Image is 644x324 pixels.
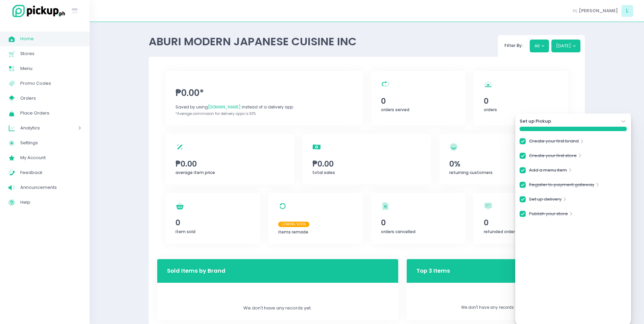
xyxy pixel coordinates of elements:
span: total sales [312,170,335,175]
div: Saved by using instead of a delivery app [175,104,353,110]
span: Feedback [20,168,81,177]
a: 0orders cancelled [371,193,466,244]
span: Place Orders [20,109,81,118]
span: item sold [175,229,195,234]
span: 0 [381,95,455,107]
span: orders served [381,107,409,113]
span: 0% [449,158,558,170]
span: orders [484,107,497,113]
span: 0 [175,217,250,228]
span: 0 [484,95,558,107]
a: ₱0.00average item price [166,134,294,184]
span: ₱0.00 [312,158,421,170]
span: Filter By: [502,42,525,49]
span: Promo Codes [20,79,81,88]
button: [DATE] [551,40,581,52]
span: *Average commission for delivery apps is 30% [175,111,256,116]
span: ₱0.00 [175,158,284,170]
a: Create your first store [529,152,577,161]
a: Publish your store [529,210,568,220]
a: 0%returning customers [439,134,568,184]
span: L [621,5,633,17]
span: returning customers [449,170,493,175]
span: orders cancelled [381,229,415,234]
span: Stores [20,49,81,58]
h3: Top 3 Items [416,261,450,280]
span: Announcements [20,183,81,192]
span: Orders [20,94,81,103]
button: All [530,40,549,52]
a: ₱0.00total sales [303,134,431,184]
a: 0refunded orders [474,193,568,244]
strong: Set up Pickup [520,118,551,125]
div: We don't have any records yet. [167,305,388,311]
span: Help [20,198,81,207]
p: We don't have any records yet. [416,305,567,311]
span: 0 [484,217,558,228]
a: 0orders [474,71,568,125]
span: ABURI MODERN JAPANESE CUISINE INC [149,34,357,49]
span: Menu [20,64,81,73]
span: [PERSON_NAME] [579,7,618,14]
span: Analytics [20,124,59,132]
span: My Account [20,153,81,162]
span: Home [20,34,81,43]
a: Set up delivery [529,196,562,205]
span: Coming Soon [278,222,309,227]
span: [DOMAIN_NAME] [208,104,241,110]
span: items remade [278,229,308,235]
span: refunded orders [484,229,517,234]
a: Create your first brand [529,138,579,147]
h3: Sold Items by Brand [167,267,225,275]
a: 0item sold [166,193,260,244]
a: Add a menu item [529,167,567,176]
img: logo [8,4,66,18]
span: Hi, [573,7,578,14]
span: ₱0.00* [175,86,353,100]
a: Register to payment gateway [529,181,594,191]
span: 0 [381,217,455,228]
a: 0orders served [371,71,466,125]
span: average item price [175,170,215,175]
span: Settings [20,139,81,147]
